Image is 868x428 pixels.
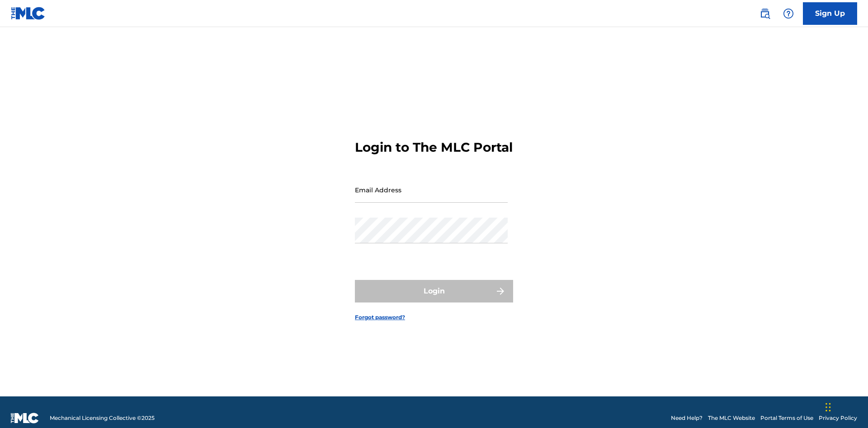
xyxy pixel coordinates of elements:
img: MLC Logo [11,7,46,20]
img: search [759,8,770,19]
span: Mechanical Licensing Collective © 2025 [50,414,155,422]
a: Public Search [756,5,774,23]
a: Portal Terms of Use [760,414,813,422]
a: Forgot password? [355,313,405,321]
img: help [783,8,794,19]
div: Help [779,5,797,23]
a: The MLC Website [708,414,755,422]
iframe: Chat Widget [823,385,868,428]
img: logo [11,413,39,423]
h3: Login to The MLC Portal [355,140,513,155]
a: Need Help? [671,414,703,422]
a: Sign Up [803,2,857,25]
div: Drag [826,394,831,421]
a: Privacy Policy [819,414,857,422]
